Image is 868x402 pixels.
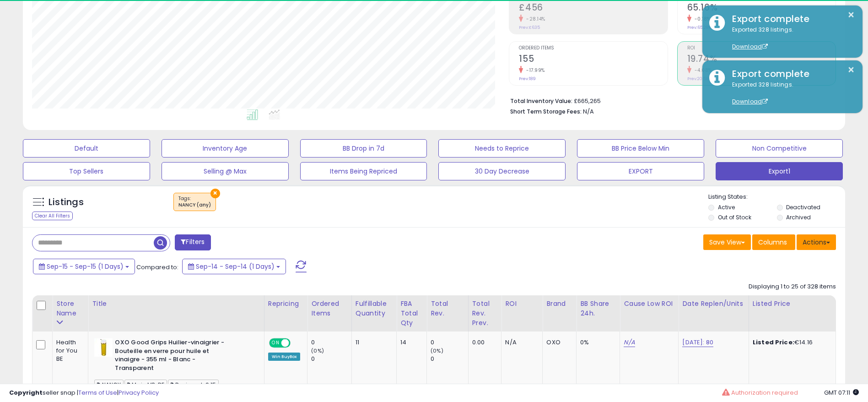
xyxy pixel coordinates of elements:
[624,338,635,347] a: N/A
[718,203,735,211] label: Active
[577,139,704,158] button: BB Price Below Min
[178,195,211,209] span: Tags :
[583,107,594,116] span: N/A
[119,388,159,397] a: Privacy Policy
[311,299,347,318] div: Ordered Items
[356,338,389,347] div: 11
[289,339,304,347] span: OFF
[519,46,667,51] span: Ordered Items
[178,202,211,208] div: NANCY (any)
[519,54,667,66] h2: 155
[753,338,829,347] div: €14.16
[431,299,464,318] div: Total Rev.
[56,299,84,318] div: Store Name
[687,2,836,15] h2: 65.16%
[620,295,679,331] th: CSV column name: cust_attr_5_Cause Low ROI
[797,234,836,250] button: Actions
[196,262,275,271] span: Sep-14 - Sep-14 (1 Days)
[438,162,566,180] button: 30 Day Decrease
[546,299,572,309] div: Brand
[523,16,545,22] small: -28.14%
[687,25,711,30] small: Prev: 65.28%
[94,338,113,357] img: 31rWMoO2zRL._SL40_.jpg
[510,108,582,115] b: Short Term Storage Fees:
[268,353,301,361] div: Win BuyBox
[270,339,281,347] span: ON
[32,212,73,220] div: Clear All Filters
[175,234,210,250] button: Filters
[431,338,468,347] div: 0
[78,388,117,397] a: Terms of Use
[687,76,711,81] small: Prev: 20.58%
[577,162,704,180] button: EXPORT
[691,67,712,74] small: -4.08%
[168,380,219,390] span: Reviewed: 9.15
[753,299,832,309] div: Listed Price
[749,282,836,291] div: Displaying 1 to 25 of 328 items
[472,299,498,328] div: Total Rev. Prev.
[718,213,751,221] label: Out of Stock
[679,295,749,331] th: CSV column name: cust_attr_4_Date Replen/Units
[210,189,220,198] button: ×
[431,355,468,363] div: 0
[624,299,674,309] div: Cause Low ROI
[182,259,286,274] button: Sep-14 - Sep-14 (1 Days)
[682,338,713,347] a: [DATE]: 80
[546,338,569,347] div: OXO
[162,162,289,180] button: Selling @ Max
[732,43,768,50] a: Download
[33,259,135,274] button: Sep-15 - Sep-15 (1 Days)
[47,262,124,271] span: Sep-15 - Sep-15 (1 Days)
[49,196,84,209] h5: Listings
[758,238,787,247] span: Columns
[431,347,443,354] small: (0%)
[716,139,843,158] button: Non Competitive
[56,338,81,364] div: Health for You BE
[115,338,226,375] b: OXO Good Grips Huilier-vinaigrier - Bouteille en verre pour huile et vinaigre - 355 ml - Blanc -T...
[510,97,572,105] b: Total Inventory Value:
[505,299,539,309] div: ROI
[311,338,351,347] div: 0
[725,81,856,106] div: Exported 328 listings.
[725,26,856,51] div: Exported 328 listings.
[438,139,566,158] button: Needs to Reprice
[824,388,859,397] span: 2025-09-16 07:11 GMT
[691,16,711,22] small: -0.18%
[703,234,751,250] button: Save View
[94,380,124,390] span: NANCY
[9,388,43,397] strong: Copyright
[472,338,495,347] div: 0.00
[311,355,351,363] div: 0
[847,9,855,21] button: ×
[682,299,745,309] div: Date Replen/Units
[311,347,324,354] small: (0%)
[519,25,540,30] small: Prev: £635
[752,234,795,250] button: Columns
[300,162,427,180] button: Items Being Repriced
[505,338,535,347] div: N/A
[786,203,820,211] label: Deactivated
[519,76,536,81] small: Prev: 189
[92,299,260,309] div: Title
[725,12,856,26] div: Export complete
[9,389,159,397] div: seller snap | |
[687,46,836,51] span: ROI
[732,98,768,105] a: Download
[786,213,811,221] label: Archived
[523,67,545,74] small: -17.99%
[708,193,845,201] p: Listing States:
[400,338,420,347] div: 14
[162,139,289,158] button: Inventory Age
[580,338,613,347] div: 0%
[753,338,794,347] b: Listed Price:
[687,54,836,66] h2: 19.74%
[300,139,427,158] button: BB Drop in 7d
[400,299,423,328] div: FBA Total Qty
[268,299,304,309] div: Repricing
[356,299,393,318] div: Fulfillable Quantity
[510,95,829,106] li: £665,265
[519,2,667,15] h2: £456
[580,299,616,318] div: BB Share 24h.
[23,139,150,158] button: Default
[136,263,178,272] span: Compared to:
